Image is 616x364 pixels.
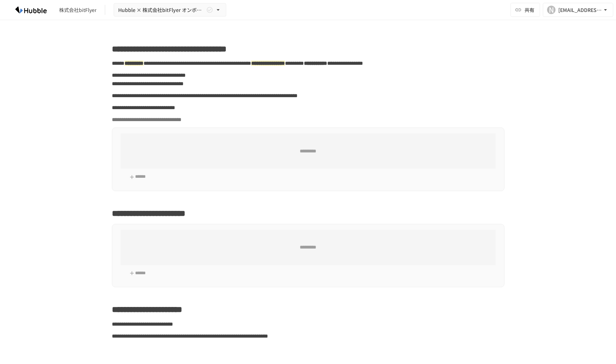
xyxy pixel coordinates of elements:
[525,6,534,14] span: 共有
[543,3,613,17] button: N[EMAIL_ADDRESS][DOMAIN_NAME]
[510,3,540,17] button: 共有
[118,6,205,14] span: Hubble × 株式会社bitFlyer オンボーディングプロジェクト
[8,4,53,15] img: HzDRNkGCf7KYO4GfwKnzITak6oVsp5RHeZBEM1dQFiQ
[114,3,226,17] button: Hubble × 株式会社bitFlyer オンボーディングプロジェクト
[59,6,96,14] div: 株式会社bitFlyer
[558,6,602,14] div: [EMAIL_ADDRESS][DOMAIN_NAME]
[547,6,555,14] div: N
